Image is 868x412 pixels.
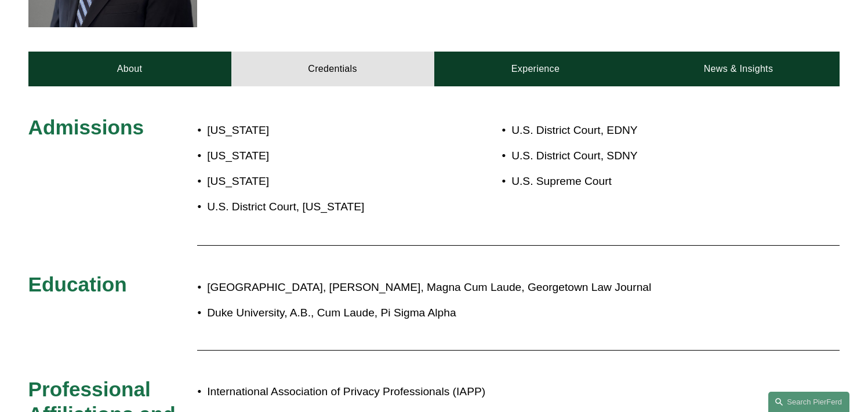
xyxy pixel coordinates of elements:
[207,278,738,298] p: [GEOGRAPHIC_DATA], [PERSON_NAME], Magna Cum Laude, Georgetown Law Journal
[768,392,849,412] a: Search this site
[637,52,840,86] a: News & Insights
[434,52,637,86] a: Experience
[511,172,772,192] p: U.S. Supreme Court
[28,273,127,296] span: Education
[207,146,434,166] p: [US_STATE]
[207,197,434,217] p: U.S. District Court, [US_STATE]
[28,52,231,86] a: About
[207,121,434,141] p: [US_STATE]
[207,172,434,192] p: [US_STATE]
[511,146,772,166] p: U.S. District Court, SDNY
[231,52,434,86] a: Credentials
[207,382,738,402] p: International Association of Privacy Professionals (IAPP)
[28,116,144,138] span: Admissions
[207,303,738,323] p: Duke University, A.B., Cum Laude, Pi Sigma Alpha
[511,121,772,141] p: U.S. District Court, EDNY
